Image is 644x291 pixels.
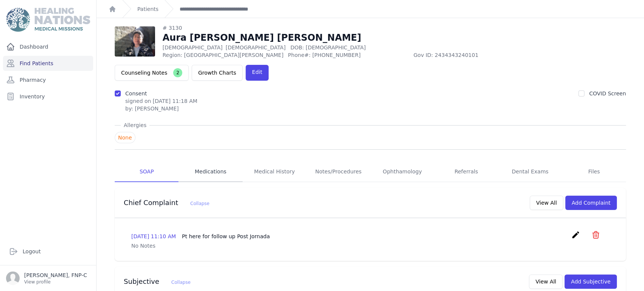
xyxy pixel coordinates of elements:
p: [DEMOGRAPHIC_DATA] [163,44,539,51]
a: Patients [137,5,158,13]
span: None [115,132,135,143]
a: SOAP [115,162,178,182]
a: Notes/Procedures [306,162,370,182]
a: create [571,234,582,241]
p: No Notes [131,242,609,250]
img: PlXVIKX4iv9fXF5hrV3FRyR1VeC8W739yDIcrGORWBtAaLxOUKlAOIvwgf8XRtut+e8Gn0QAAAAldEVYdGRhdGU6Y3JlYXRlA... [115,26,155,57]
a: [PERSON_NAME], FNP-C View profile [6,271,90,285]
span: Collapse [190,201,209,206]
h1: Aura [PERSON_NAME] [PERSON_NAME] [163,32,539,44]
span: [DEMOGRAPHIC_DATA] [226,44,286,51]
span: 2 [173,68,182,77]
a: Pharmacy [3,72,93,87]
p: View profile [24,279,87,285]
a: Referrals [434,162,498,182]
p: signed on [DATE] 11:18 AM [125,97,197,105]
span: DOB: [DEMOGRAPHIC_DATA] [290,44,366,51]
a: Medications [178,162,242,182]
div: by: [PERSON_NAME] [125,105,197,112]
button: Add Complaint [565,196,617,210]
button: Add Subjective [564,274,617,289]
button: Counseling Notes2 [115,65,189,81]
img: Medical Missions EMR [6,8,90,32]
button: View All [529,274,563,289]
span: Region: [GEOGRAPHIC_DATA][PERSON_NAME] [163,51,284,59]
h3: Chief Complaint [124,198,209,207]
button: View All [530,196,563,210]
span: Allergies [121,121,149,129]
span: Pt here for follow up Post Jornada [182,233,270,239]
nav: Tabs [115,162,626,182]
a: Growth Charts [192,65,243,81]
i: create [571,230,580,239]
p: [PERSON_NAME], FNP-C [24,271,87,279]
a: Files [562,162,626,182]
a: Edit [246,65,269,81]
a: Ophthamology [370,162,434,182]
label: COVID Screen [589,90,626,96]
a: Dashboard [3,39,93,54]
a: Find Patients [3,56,93,71]
p: [DATE] 11:10 AM [131,233,270,240]
h3: Subjective [124,277,191,286]
label: Consent [125,90,147,96]
a: Inventory [3,89,93,104]
a: Logout [6,244,90,259]
span: Collapse [171,280,191,285]
a: Dental Exams [498,162,562,182]
a: Medical History [243,162,306,182]
span: Gov ID: 2434343240101 [413,51,539,59]
span: Phone#: [PHONE_NUMBER] [288,51,409,59]
div: # 3130 [163,24,539,32]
